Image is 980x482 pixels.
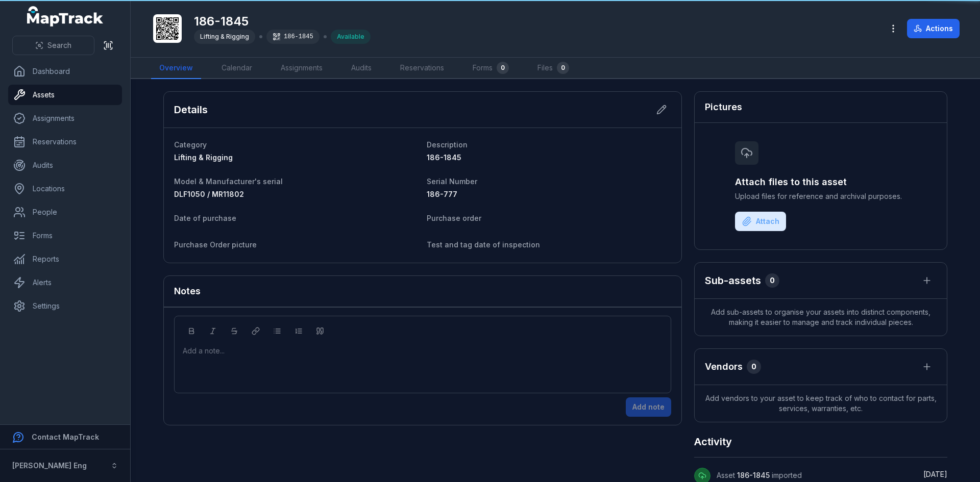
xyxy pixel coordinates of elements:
button: Attach [735,212,786,231]
a: Assets [8,85,122,105]
div: 186-1845 [266,30,320,44]
a: Reservations [8,132,122,152]
span: Test and tag date of inspection [427,240,540,249]
div: 0 [497,62,509,74]
h2: Details [174,103,208,117]
span: Search [47,40,71,50]
a: Audits [343,58,380,79]
a: Audits [8,155,122,175]
span: [DATE] [923,470,947,478]
strong: Contact MapTrack [32,433,99,441]
span: DLF1050 / MR11802 [174,190,244,198]
h2: Sub-assets [705,273,761,288]
span: Model & Manufacturer's serial [174,177,283,186]
span: Upload files for reference and archival purposes. [735,191,906,201]
span: 186-1845 [737,471,770,479]
a: Alerts [8,272,122,293]
a: Locations [8,179,122,199]
a: Forms [8,225,122,246]
div: 0 [557,62,569,74]
a: People [8,202,122,222]
h3: Notes [174,284,201,298]
button: Actions [907,19,960,38]
a: Reports [8,249,122,269]
div: Available [331,30,371,44]
span: Category [174,140,207,149]
span: Lifting & Rigging [174,153,233,162]
span: Add sub-assets to organise your assets into distinct components, making it easier to manage and t... [695,299,947,336]
span: 186-1845 [427,153,461,162]
h3: Vendors [705,360,743,374]
span: 186-777 [427,190,457,198]
span: Serial Number [427,177,477,186]
span: Lifting & Rigging [200,33,249,40]
a: Settings [8,296,122,316]
div: 0 [765,273,779,288]
a: MapTrack [27,6,104,27]
h2: Activity [694,435,732,449]
span: Add vendors to your asset to keep track of who to contact for parts, services, warranties, etc. [695,385,947,422]
a: Assignments [273,58,331,79]
a: Reservations [392,58,452,79]
span: Purchase order [427,214,481,222]
a: Files0 [529,58,577,79]
a: Forms0 [464,58,517,79]
a: Assignments [8,108,122,129]
time: 8/1/2025, 9:43:46 AM [923,470,947,478]
span: Purchase Order picture [174,240,257,249]
span: Date of purchase [174,214,236,222]
a: Dashboard [8,61,122,82]
a: Overview [151,58,201,79]
span: Description [427,140,468,149]
h1: 186-1845 [194,13,371,30]
strong: [PERSON_NAME] Eng [12,461,87,470]
div: 0 [747,360,761,374]
a: Calendar [213,58,260,79]
button: Search [12,36,94,55]
span: Asset imported [717,471,802,479]
h3: Pictures [705,100,742,114]
h3: Attach files to this asset [735,175,906,189]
